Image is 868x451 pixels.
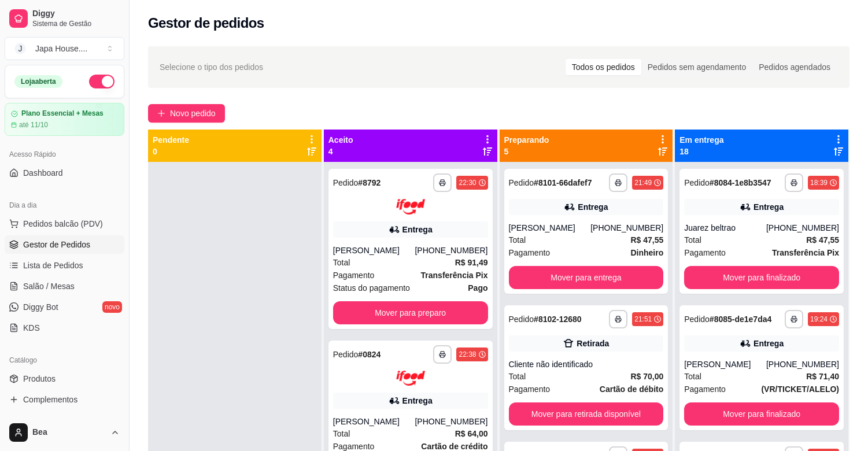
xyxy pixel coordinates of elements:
a: Salão / Mesas [5,277,124,295]
div: 22:38 [459,350,476,359]
h2: Gestor de pedidos [148,14,264,32]
article: Plano Essencial + Mesas [21,109,104,118]
strong: # 8084-1e8b3547 [710,178,771,187]
strong: Dinheiro [630,248,663,257]
div: Entrega [754,338,784,349]
p: 18 [679,146,723,157]
a: Complementos [5,390,124,409]
span: Pedidos balcão (PDV) [23,218,103,230]
strong: # 8102-12680 [534,315,582,324]
span: Complementos [23,394,77,405]
strong: # 8085-de1e7da4 [710,315,771,324]
img: ifood [396,371,425,386]
strong: Transferência Pix [421,271,488,280]
strong: R$ 64,00 [455,429,488,438]
span: Salão / Mesas [23,280,75,292]
button: Bea [5,419,124,446]
button: Mover para entrega [509,266,664,289]
strong: # 8101-66dafef7 [534,178,592,187]
a: DiggySistema de Gestão [5,5,124,32]
button: Mover para preparo [333,301,488,324]
button: Select a team [5,37,124,60]
strong: # 8792 [358,178,381,187]
strong: Transferência Pix [772,248,839,257]
strong: R$ 71,40 [806,372,839,381]
span: Pagamento [684,383,726,395]
div: Cliente não identificado [509,358,664,370]
span: Pedido [333,178,359,187]
span: Pagamento [684,246,726,259]
p: 0 [153,146,189,157]
span: Sistema de Gestão [32,19,120,28]
article: até 11/10 [19,120,48,130]
div: Entrega [402,224,433,235]
button: Pedidos balcão (PDV) [5,215,124,233]
span: Bea [32,427,106,438]
div: Entrega [402,395,433,406]
span: Total [509,370,526,383]
span: J [14,43,26,54]
button: Mover para retirada disponível [509,402,664,426]
span: Pagamento [509,246,551,259]
a: KDS [5,319,124,337]
div: Pedidos sem agendamento [641,59,752,75]
span: Novo pedido [170,107,216,120]
span: Selecione o tipo dos pedidos [160,61,263,73]
div: Todos os pedidos [566,59,641,75]
span: Diggy Bot [23,301,58,313]
span: Total [684,370,701,383]
span: Dashboard [23,167,63,179]
span: Total [333,427,350,440]
div: Juarez beltrao [684,222,766,234]
span: Lista de Pedidos [23,260,83,271]
a: Dashboard [5,164,124,182]
span: Gestor de Pedidos [23,239,90,250]
div: Pedidos agendados [752,59,837,75]
strong: R$ 47,55 [630,235,663,245]
div: Acesso Rápido [5,145,124,164]
p: Pendente [153,134,189,146]
span: Total [509,234,526,246]
strong: R$ 91,49 [455,258,488,267]
span: Diggy [32,9,120,19]
p: Em entrega [679,134,723,146]
div: [PERSON_NAME] [509,222,591,234]
span: Pedido [509,315,534,324]
span: Produtos [23,373,56,385]
div: [PHONE_NUMBER] [415,245,487,256]
div: [PERSON_NAME] [684,358,766,370]
a: Lista de Pedidos [5,256,124,275]
div: [PHONE_NUMBER] [590,222,663,234]
div: 21:49 [634,178,652,187]
span: Pedido [684,315,710,324]
span: Status do pagamento [333,282,410,294]
div: Japa House. ... [35,43,87,54]
button: Alterar Status [89,75,114,88]
div: [PHONE_NUMBER] [415,416,487,427]
a: Plano Essencial + Mesasaté 11/10 [5,103,124,136]
div: 21:51 [634,315,652,324]
span: KDS [23,322,40,334]
p: Preparando [504,134,549,146]
span: Total [684,234,701,246]
strong: Cartão de crédito [421,442,487,451]
strong: R$ 47,55 [806,235,839,245]
img: ifood [396,199,425,215]
span: Total [333,256,350,269]
div: Dia a dia [5,196,124,215]
a: Gestor de Pedidos [5,235,124,254]
p: 5 [504,146,549,157]
a: Diggy Botnovo [5,298,124,316]
button: Novo pedido [148,104,225,123]
div: Entrega [578,201,608,213]
div: 22:30 [459,178,476,187]
a: Produtos [5,369,124,388]
strong: Pago [468,283,487,293]
div: Retirada [577,338,609,349]
div: [PERSON_NAME] [333,245,415,256]
span: Pedido [684,178,710,187]
div: Entrega [754,201,784,213]
div: [PERSON_NAME] [333,416,415,427]
div: Catálogo [5,351,124,369]
span: Pedido [509,178,534,187]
